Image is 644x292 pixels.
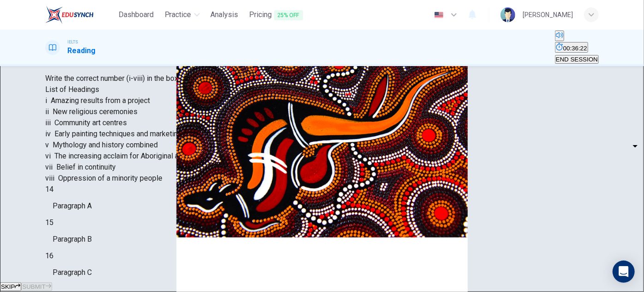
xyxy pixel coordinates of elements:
[555,55,599,64] button: END SESSION
[433,12,445,18] img: en
[274,10,303,20] span: 25% OFF
[45,6,115,24] a: EduSynch logo
[161,6,203,23] button: Practice
[207,6,242,24] a: Analysis
[246,6,307,24] button: Pricing25% OFF
[67,39,78,45] span: IELTS
[555,42,599,54] div: Hide
[501,7,515,22] img: Profile picture
[563,45,587,52] span: 00:36:22
[523,9,573,20] div: [PERSON_NAME]
[115,6,157,23] button: Dashboard
[165,9,191,20] span: Practice
[45,6,94,24] img: EduSynch logo
[207,6,242,23] button: Analysis
[211,9,239,20] span: Analysis
[119,9,154,20] span: Dashboard
[115,6,157,24] a: Dashboard
[556,56,598,63] span: END SESSION
[613,261,635,283] div: Open Intercom Messenger
[555,30,599,42] div: Mute
[67,45,95,56] h1: Reading
[250,9,303,21] span: Pricing
[555,42,588,53] button: 00:36:22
